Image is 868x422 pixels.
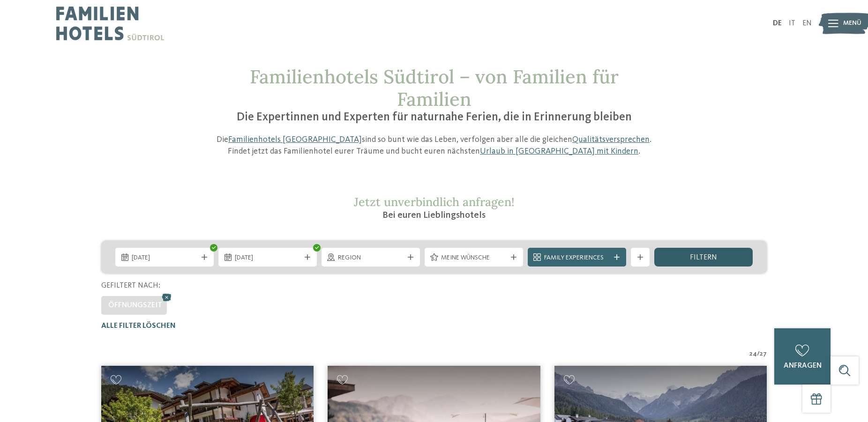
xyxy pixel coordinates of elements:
a: IT [789,20,795,27]
span: Familienhotels Südtirol – von Familien für Familien [250,65,619,111]
span: Menü [843,19,861,28]
span: Öffnungszeit [108,302,162,309]
span: 24 [749,349,757,359]
span: [DATE] [132,253,197,263]
span: Jetzt unverbindlich anfragen! [354,194,515,209]
span: 27 [760,349,767,359]
a: Qualitätsversprechen [572,135,650,144]
span: Region [338,253,404,263]
a: DE [773,20,782,27]
a: EN [802,20,812,27]
span: / [757,349,760,359]
a: Urlaub in [GEOGRAPHIC_DATA] mit Kindern [480,147,638,155]
span: anfragen [784,362,822,370]
span: filtern [690,254,717,261]
span: [DATE] [235,253,300,263]
span: Bei euren Lieblingshotels [382,211,486,220]
span: Die Expertinnen und Experten für naturnahe Ferien, die in Erinnerung bleiben [237,111,632,123]
span: Meine Wünsche [441,253,507,263]
span: Alle Filter löschen [101,322,176,330]
span: Family Experiences [544,253,610,263]
a: anfragen [774,328,831,385]
a: Familienhotels [GEOGRAPHIC_DATA] [228,135,362,144]
p: Die sind so bunt wie das Leben, verfolgen aber alle die gleichen . Findet jetzt das Familienhotel... [211,134,657,157]
span: Gefiltert nach: [101,282,160,289]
